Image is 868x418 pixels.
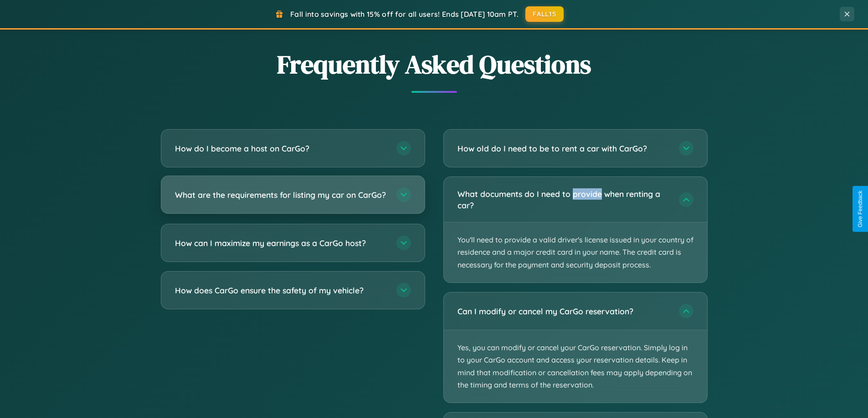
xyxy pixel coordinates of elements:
h3: How can I maximize my earnings as a CarGo host? [175,237,387,249]
h3: How do I become a host on CarGo? [175,143,387,154]
h3: Can I modify or cancel my CarGo reservation? [457,306,670,317]
h3: What are the requirements for listing my car on CarGo? [175,189,387,201]
h3: What documents do I need to provide when renting a car? [457,188,670,211]
p: You'll need to provide a valid driver's license issued in your country of residence and a major c... [444,222,707,282]
h3: How does CarGo ensure the safety of my vehicle? [175,285,387,296]
h3: How old do I need to be to rent a car with CarGo? [457,143,670,154]
p: Yes, you can modify or cancel your CarGo reservation. Simply log in to your CarGo account and acc... [444,330,707,403]
span: Fall into savings with 15% off for all users! Ends [DATE] 10am PT. [290,10,519,19]
button: FALL15 [525,6,564,22]
div: Give Feedback [857,191,863,227]
h2: Frequently Asked Questions [161,47,708,82]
